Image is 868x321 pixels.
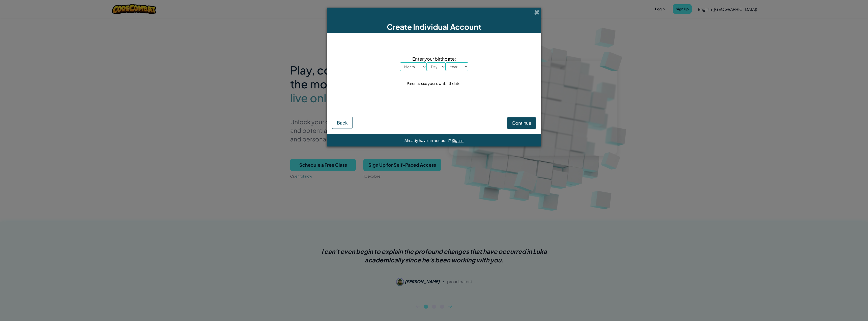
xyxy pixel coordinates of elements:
span: Back [337,120,348,126]
div: Parents, use your own birthdate. [407,80,462,87]
button: Back [332,117,353,129]
span: Already have an account? [404,138,452,143]
span: Enter your birthdate: [400,55,468,62]
span: Create Individual Account [387,22,481,32]
a: Sign in [452,138,464,143]
span: Continue [512,120,531,126]
button: Continue [507,117,536,129]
